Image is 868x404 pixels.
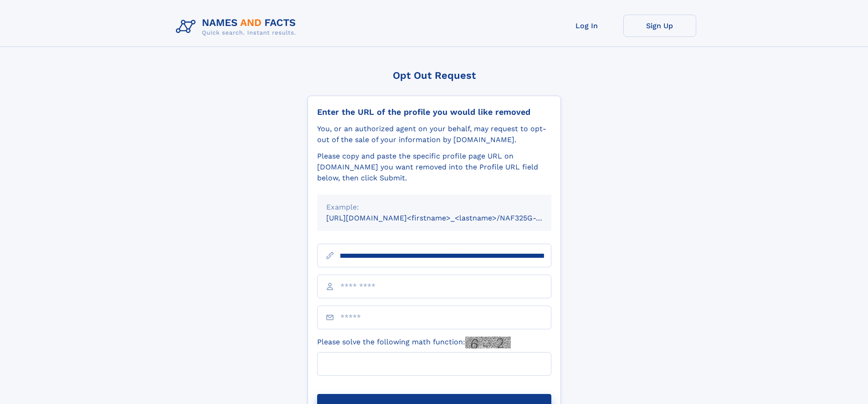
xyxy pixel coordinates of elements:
[317,151,551,184] div: Please copy and paste the specific profile page URL on [DOMAIN_NAME] you want removed into the Pr...
[317,123,551,145] div: You, or an authorized agent on your behalf, may request to opt-out of the sale of your informatio...
[317,107,551,117] div: Enter the URL of the profile you would like removed
[326,214,569,222] small: [URL][DOMAIN_NAME]<firstname>_<lastname>/NAF325G-xxxxxxxx
[317,337,511,348] label: Please solve the following math function:
[550,15,623,37] a: Log In
[326,202,542,213] div: Example:
[623,15,696,37] a: Sign Up
[308,70,561,81] div: Opt Out Request
[172,15,303,39] img: Logo Names and Facts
